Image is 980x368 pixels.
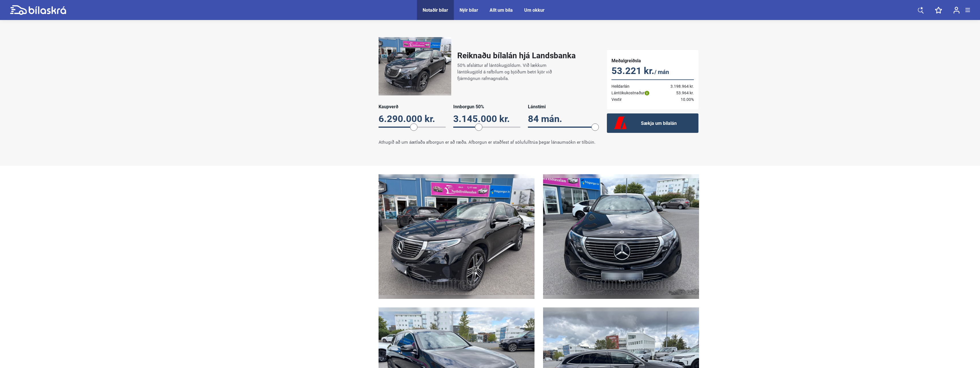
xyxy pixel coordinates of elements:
span: / mán [654,69,669,75]
div: 3.145.000 kr. [453,113,520,124]
p: Athugið að um áætlaða afborgun er að ræða. Afborgun er staðfest af sölufulltrúa þegar lánaumsókn ... [379,139,595,146]
td: 10.00% [662,96,694,103]
div: Innborgun 50% [453,104,520,109]
a: Sækja um bílalán [607,113,698,133]
td: Vextir [611,96,662,103]
div: 84 mán. [528,113,595,124]
p: 50% afsláttur af lántökugjöldum. Við lækkum lántökugjöld á rafbílum og bjóðum betri kjör við fjár... [457,62,570,82]
img: user-login.svg [953,7,960,14]
td: Lántökukostnaður [611,90,662,96]
a: Allt um bíla [490,7,513,13]
a: Notaðir bílar [423,7,448,13]
div: Lánstími [528,104,595,109]
td: Heildarlán [611,80,662,90]
td: 3.198.964 kr. [662,80,694,90]
a: Nýir bílar [460,7,478,13]
div: Kaupverð [379,104,446,109]
h2: Reiknaðu bílalán hjá Landsbanka [457,51,576,60]
div: 6.290.000 kr. [379,113,446,124]
h5: Meðalgreiðsla [611,58,694,63]
td: 53.964 kr. [662,90,694,96]
a: Um okkur [524,7,545,13]
p: 53.221 kr. [611,65,694,77]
